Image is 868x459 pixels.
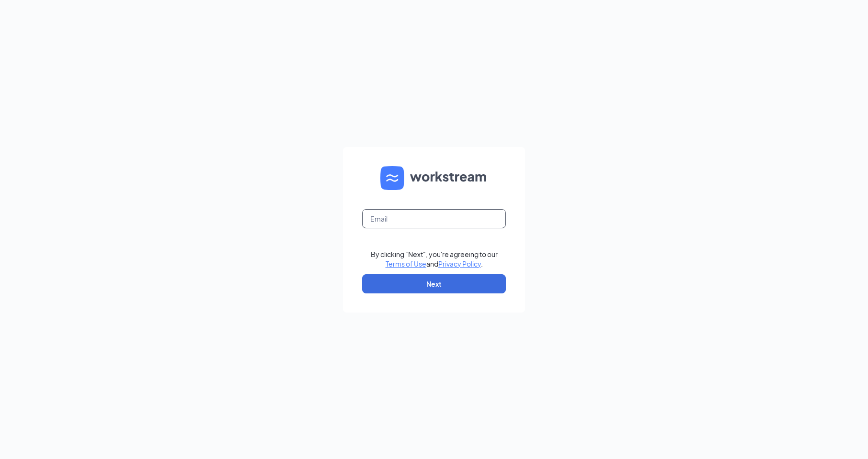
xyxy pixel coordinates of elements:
a: Privacy Policy [438,259,481,268]
div: By clicking "Next", you're agreeing to our and . [371,249,498,269]
a: Terms of Use [386,259,426,268]
button: Next [362,274,506,293]
img: WS logo and Workstream text [380,166,488,190]
input: Email [362,209,506,228]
